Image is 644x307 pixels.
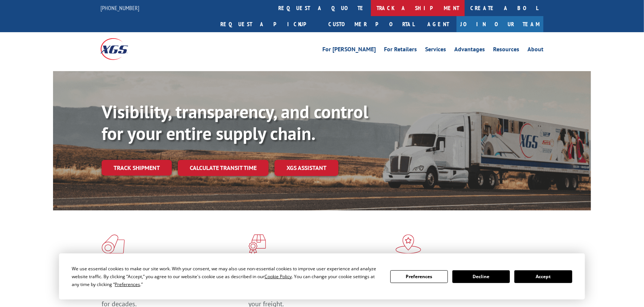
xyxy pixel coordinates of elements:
span: Preferences [115,281,140,288]
a: Join Our Team [456,16,544,32]
a: [PHONE_NUMBER] [100,4,139,12]
a: Request a pickup [215,16,323,32]
button: Accept [514,270,572,283]
a: XGS ASSISTANT [275,160,338,176]
img: xgs-icon-focused-on-flooring-red [248,234,266,254]
span: Cookie Policy [264,273,292,280]
a: Advantages [454,46,485,55]
a: Resources [493,46,519,55]
a: Services [425,46,446,55]
div: We use essential cookies to make our site work. With your consent, we may also use non-essential ... [72,265,381,288]
a: For [PERSON_NAME] [322,46,376,55]
img: xgs-icon-total-supply-chain-intelligence-red [102,234,125,254]
a: About [527,46,544,55]
a: Customer Portal [323,16,420,32]
button: Preferences [390,270,448,283]
b: Visibility, transparency, and control for your entire supply chain. [102,100,368,145]
div: Cookie Consent Prompt [59,253,585,300]
img: xgs-icon-flagship-distribution-model-red [396,234,421,254]
a: Track shipment [102,160,172,176]
a: Agent [420,16,456,32]
a: For Retailers [384,46,417,55]
a: Calculate transit time [178,160,269,176]
button: Decline [452,270,510,283]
